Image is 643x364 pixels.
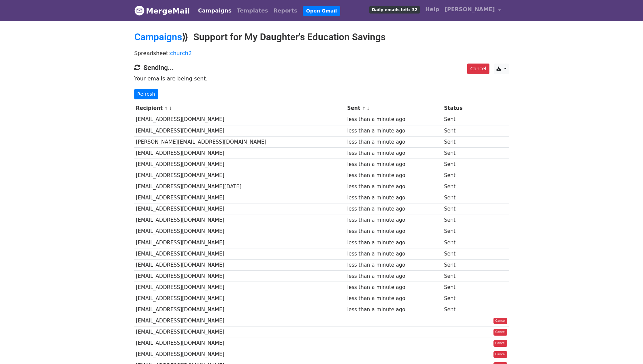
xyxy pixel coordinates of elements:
td: Sent [443,203,477,215]
a: ↑ [362,106,366,111]
a: ↓ [169,106,172,111]
td: [EMAIL_ADDRESS][DOMAIN_NAME] [134,326,346,338]
td: Sent [443,226,477,237]
h4: Sending... [134,64,509,72]
a: Open Gmail [303,6,340,16]
div: less than a minute ago [347,272,440,280]
a: Cancel [493,351,507,358]
td: Sent [443,248,477,259]
a: Cancel [493,329,507,336]
th: Recipient [134,103,346,114]
a: church2 [170,50,192,56]
td: Sent [443,271,477,282]
div: less than a minute ago [347,239,440,247]
td: Sent [443,215,477,226]
a: Cancel [493,318,507,324]
a: Campaigns [195,4,234,18]
td: [EMAIL_ADDRESS][DOMAIN_NAME] [134,159,346,170]
div: less than a minute ago [347,161,440,168]
div: less than a minute ago [347,183,440,191]
a: Reports [271,4,300,18]
th: Status [443,103,477,114]
div: less than a minute ago [347,116,440,123]
td: [EMAIL_ADDRESS][DOMAIN_NAME] [134,170,346,181]
div: less than a minute ago [347,216,440,224]
div: less than a minute ago [347,138,440,146]
td: [EMAIL_ADDRESS][DOMAIN_NAME] [134,248,346,259]
a: Templates [234,4,271,18]
td: Sent [443,136,477,147]
span: [PERSON_NAME] [445,5,495,14]
td: Sent [443,125,477,136]
a: ↑ [164,106,168,111]
td: [EMAIL_ADDRESS][DOMAIN_NAME] [134,226,346,237]
p: Spreadsheet: [134,50,509,57]
a: MergeMail [134,4,190,18]
td: [EMAIL_ADDRESS][DOMAIN_NAME] [134,203,346,215]
td: Sent [443,170,477,181]
td: Sent [443,237,477,248]
a: Refresh [134,89,158,99]
th: Sent [346,103,443,114]
div: less than a minute ago [347,306,440,314]
td: [PERSON_NAME][EMAIL_ADDRESS][DOMAIN_NAME] [134,136,346,147]
td: [EMAIL_ADDRESS][DOMAIN_NAME] [134,215,346,226]
td: [EMAIL_ADDRESS][DOMAIN_NAME] [134,282,346,293]
td: Sent [443,304,477,315]
a: Help [423,3,442,16]
a: Cancel [493,340,507,347]
a: Daily emails left: 32 [367,3,422,16]
td: Sent [443,159,477,170]
td: [EMAIL_ADDRESS][DOMAIN_NAME] [134,147,346,159]
td: Sent [443,293,477,304]
a: Campaigns [134,31,182,43]
td: [EMAIL_ADDRESS][DOMAIN_NAME] [134,114,346,125]
td: [EMAIL_ADDRESS][DOMAIN_NAME] [134,349,346,360]
td: [EMAIL_ADDRESS][DOMAIN_NAME] [134,304,346,315]
td: [EMAIL_ADDRESS][DOMAIN_NAME] [134,259,346,270]
div: less than a minute ago [347,205,440,213]
img: MergeMail logo [134,5,144,16]
h2: ⟫ Support for My Daughter's Education Savings [134,31,509,43]
td: Sent [443,259,477,270]
div: less than a minute ago [347,295,440,302]
div: less than a minute ago [347,172,440,179]
td: [EMAIL_ADDRESS][DOMAIN_NAME] [134,125,346,136]
td: [EMAIL_ADDRESS][DOMAIN_NAME] [134,315,346,326]
td: Sent [443,147,477,159]
td: [EMAIL_ADDRESS][DOMAIN_NAME] [134,237,346,248]
a: Cancel [467,64,489,74]
div: less than a minute ago [347,149,440,157]
td: [EMAIL_ADDRESS][DOMAIN_NAME][DATE] [134,181,346,192]
p: Your emails are being sent. [134,75,509,82]
td: Sent [443,181,477,192]
div: less than a minute ago [347,227,440,235]
td: [EMAIL_ADDRESS][DOMAIN_NAME] [134,271,346,282]
div: less than a minute ago [347,284,440,291]
td: Sent [443,192,477,203]
td: Sent [443,114,477,125]
a: ↓ [366,106,370,111]
div: less than a minute ago [347,250,440,258]
div: less than a minute ago [347,261,440,269]
td: [EMAIL_ADDRESS][DOMAIN_NAME] [134,293,346,304]
td: Sent [443,282,477,293]
div: less than a minute ago [347,194,440,202]
div: less than a minute ago [347,127,440,135]
span: Daily emails left: 32 [369,6,420,14]
td: [EMAIL_ADDRESS][DOMAIN_NAME] [134,338,346,349]
a: [PERSON_NAME] [442,3,503,19]
td: [EMAIL_ADDRESS][DOMAIN_NAME] [134,192,346,203]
